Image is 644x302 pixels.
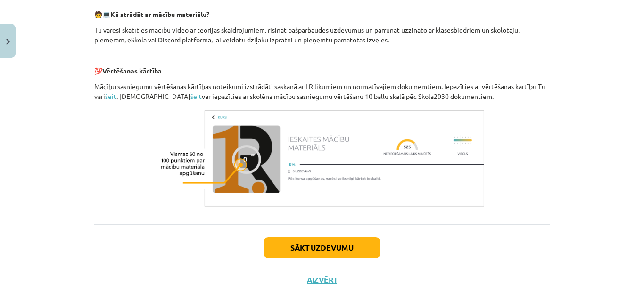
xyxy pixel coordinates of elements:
[94,9,550,19] p: 🧑 💻
[102,66,162,75] b: Vērtēšanas kārtība
[94,25,550,45] p: Tu varēsi skatīties mācību video ar teorijas skaidrojumiem, risināt pašpārbaudes uzdevumus un pār...
[6,39,10,45] img: icon-close-lesson-0947bae3869378f0d4975bcd49f059093ad1ed9edebbc8119c70593378902aed.svg
[94,66,550,76] p: 💯
[304,275,340,285] button: Aizvērt
[94,82,550,101] p: Mācību sasniegumu vērtēšanas kārtības noteikumi izstrādāti saskaņā ar LR likumiem un normatīvajie...
[110,10,209,18] b: Kā strādāt ar mācību materiālu?
[105,92,116,100] a: šeit
[190,92,202,100] a: šeit
[264,237,380,258] button: Sākt uzdevumu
